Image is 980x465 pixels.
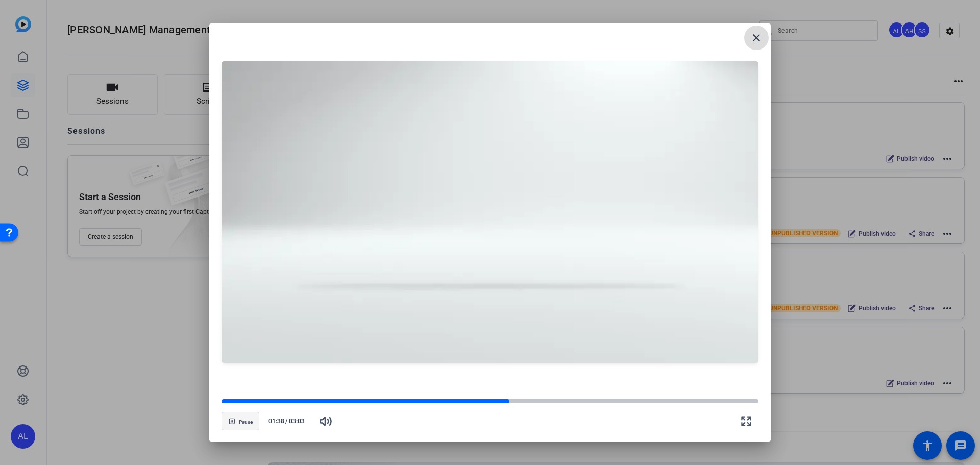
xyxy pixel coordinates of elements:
[734,409,758,433] button: Fullscreen
[239,419,253,425] span: Pause
[263,417,284,426] span: 01:38
[313,409,338,433] button: Mute
[222,412,259,430] button: Pause
[289,417,310,426] span: 03:03
[263,417,309,426] div: /
[750,32,763,44] mat-icon: close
